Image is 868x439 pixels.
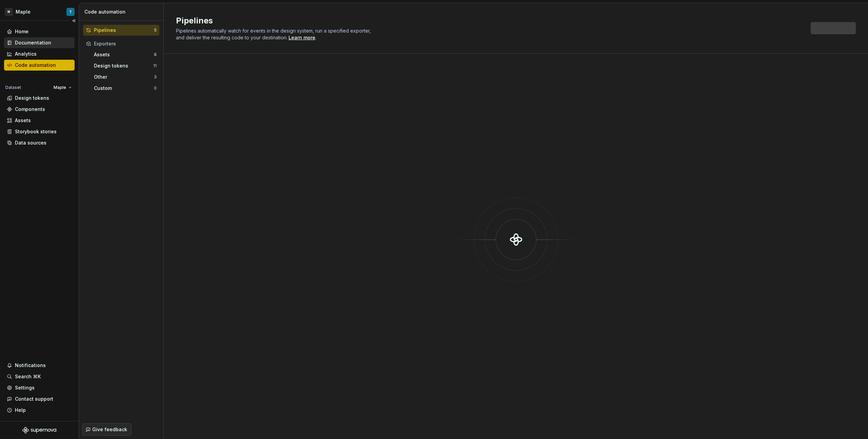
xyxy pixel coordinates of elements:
div: Help [15,407,26,414]
div: 5 [154,27,157,33]
button: Assets8 [91,49,159,60]
div: Contact support [15,396,53,402]
div: Search ⌘K [15,373,41,380]
div: Design tokens [15,95,49,101]
a: Storybook stories [4,126,75,137]
span: Maple [54,85,66,90]
a: Design tokens [4,93,75,103]
a: Assets [4,115,75,126]
div: 3 [154,74,157,80]
span: . [288,35,316,40]
div: Analytics [15,51,37,57]
div: Code automation [15,62,56,69]
button: Help [4,405,75,416]
div: Components [15,106,45,113]
div: 11 [153,63,157,69]
div: Assets [15,117,31,124]
a: Data sources [4,137,75,148]
div: Documentation [15,39,51,46]
a: Analytics [4,49,75,59]
div: Custom [94,85,154,92]
button: MMapleT [1,4,77,19]
div: T [69,9,72,15]
div: 8 [154,52,157,57]
a: Learn more [289,34,315,41]
button: Contact support [4,394,75,404]
div: Notifications [15,362,46,369]
h2: Pipelines [176,15,803,26]
button: Search ⌘K [4,371,75,382]
button: Design tokens11 [91,60,159,71]
div: 0 [154,85,157,91]
div: Home [15,28,28,35]
button: Notifications [4,360,75,371]
button: Maple [51,83,75,92]
a: Components [4,104,75,115]
a: Code automation [4,60,75,71]
button: Collapse sidebar [69,16,79,25]
button: Give feedback [82,423,132,436]
div: Dataset [5,85,21,90]
svg: Supernova Logo [22,427,56,434]
span: Pipelines automatically watch for events in the design system, run a specified exporter, and deli... [176,28,372,40]
div: Other [94,74,154,80]
div: Data sources [15,139,46,146]
button: Other3 [91,72,159,82]
span: Give feedback [92,426,127,433]
div: Assets [94,51,154,58]
div: Code automation [84,8,161,15]
div: M [5,8,13,16]
div: Storybook stories [15,128,57,135]
div: Maple [16,8,31,15]
a: Documentation [4,37,75,48]
button: Custom0 [91,83,159,94]
div: Design tokens [94,62,153,69]
a: Home [4,26,75,37]
button: Pipelines5 [83,25,159,36]
div: Settings [15,384,35,391]
a: Settings [4,382,75,393]
div: Exporters [94,40,157,47]
div: Pipelines [94,27,154,34]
